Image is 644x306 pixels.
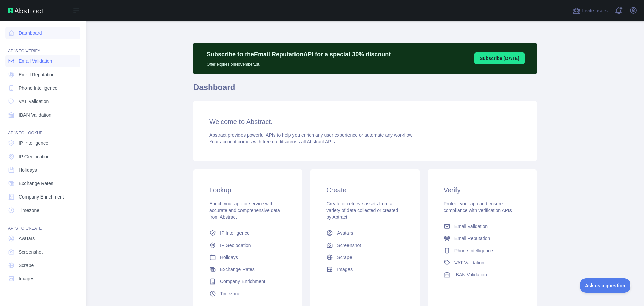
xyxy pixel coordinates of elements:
[441,232,523,245] a: Email Reputation
[263,139,286,144] span: free credits
[19,249,43,255] span: Screenshot
[19,207,39,214] span: Timezone
[5,150,80,163] a: IP Geolocation
[19,140,48,146] span: IP Intelligence
[5,218,80,231] div: API'S TO CREATE
[571,5,609,16] button: Invite users
[5,177,80,189] a: Exchange Rates
[326,201,398,220] span: Create or retrieve assets from a variety of data collected or created by Abtract
[337,230,353,236] span: Avatars
[207,50,391,59] p: Subscribe to the Email Reputation API for a special 30 % discount
[5,40,80,54] div: API'S TO VERIFY
[19,275,34,282] span: Images
[209,185,286,195] h3: Lookup
[5,204,80,216] a: Timezone
[5,69,80,81] a: Email Reputation
[207,59,391,67] p: Offer expires on November 1st.
[209,201,280,220] span: Enrich your app or service with accurate and comprehensive data from Abstract
[324,239,406,251] a: Screenshot
[19,153,50,160] span: IP Geolocation
[207,239,289,251] a: IP Geolocation
[209,139,336,144] span: Your account comes with across all Abstract APIs.
[220,290,240,297] span: Timezone
[5,259,80,271] a: Scrape
[209,132,414,138] span: Abstract provides powerful APIs to help you enrich any user experience or automate any workflow.
[580,278,631,293] iframe: Toggle Customer Support
[220,278,265,285] span: Company Enrichment
[441,257,523,269] a: VAT Validation
[220,254,238,261] span: Holidays
[337,266,353,273] span: Images
[5,95,80,107] a: VAT Validation
[5,122,80,136] div: API'S TO LOOKUP
[454,247,493,254] span: Phone Intelligence
[454,271,487,278] span: IBAN Validation
[441,269,523,281] a: IBAN Validation
[19,98,49,105] span: VAT Validation
[207,263,289,275] a: Exchange Rates
[209,117,521,126] h3: Welcome to Abstract.
[5,273,80,285] a: Images
[207,288,289,300] a: Timezone
[5,55,80,67] a: Email Validation
[441,220,523,232] a: Email Validation
[441,245,523,257] a: Phone Intelligence
[324,251,406,263] a: Scrape
[444,185,521,195] h3: Verify
[5,191,80,203] a: Company Enrichment
[5,27,80,39] a: Dashboard
[337,242,361,249] span: Screenshot
[19,235,35,242] span: Avatars
[5,164,80,176] a: Holidays
[324,227,406,239] a: Avatars
[19,180,53,187] span: Exchange Rates
[5,82,80,94] a: Phone Intelligence
[326,185,403,195] h3: Create
[444,201,512,213] span: Protect your app and ensure compliance with verification APIs
[19,167,37,173] span: Holidays
[454,259,484,266] span: VAT Validation
[19,71,55,78] span: Email Reputation
[19,112,51,118] span: IBAN Validation
[5,109,80,121] a: IBAN Validation
[19,85,57,91] span: Phone Intelligence
[324,263,406,275] a: Images
[474,52,525,64] button: Subscribe [DATE]
[207,275,289,288] a: Company Enrichment
[454,235,490,242] span: Email Reputation
[207,227,289,239] a: IP Intelligence
[220,266,255,273] span: Exchange Rates
[220,230,250,236] span: IP Intelligence
[19,58,52,64] span: Email Validation
[5,137,80,149] a: IP Intelligence
[193,82,537,98] h1: Dashboard
[5,232,80,245] a: Avatars
[19,193,64,200] span: Company Enrichment
[5,246,80,258] a: Screenshot
[337,254,352,261] span: Scrape
[19,262,34,269] span: Scrape
[8,8,44,13] img: Abstract API
[207,251,289,263] a: Holidays
[582,7,608,15] span: Invite users
[220,242,251,249] span: IP Geolocation
[454,223,488,230] span: Email Validation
